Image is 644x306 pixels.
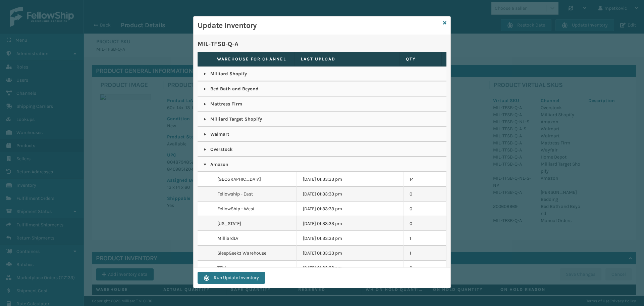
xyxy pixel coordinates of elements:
td: [DATE] 01:33:33 pm [297,202,404,216]
td: 0 [404,261,446,275]
td: [US_STATE] [211,216,297,231]
label: QTY [406,56,435,62]
p: Bed Bath and Beyond [204,86,440,92]
label: Warehouse for channel [217,56,288,62]
td: 14 [404,172,446,187]
p: Mattress Firm [204,101,440,107]
label: Last Upload [301,56,393,62]
p: Amazon [204,161,440,168]
h3: Update Inventory [198,20,440,31]
td: 0 [404,202,446,216]
p: Milliard Target Shopify [204,116,440,123]
td: [GEOGRAPHIC_DATA] [211,172,297,187]
p: Milliard Shopify [204,71,440,77]
td: TFM [211,261,297,275]
td: 1 [404,246,446,261]
p: MIL-TFSB-Q-A [198,39,446,49]
td: 1 [404,231,446,246]
p: Walmart [204,131,440,138]
td: SleepGeekz Warehouse [211,246,297,261]
td: FellowShip - West [211,202,297,216]
p: Overstock [204,146,440,153]
td: Fellowship - East [211,187,297,202]
td: [DATE] 01:33:33 pm [297,261,404,275]
td: [DATE] 01:33:33 pm [297,246,404,261]
td: MilliardLV [211,231,297,246]
button: Run Update Inventory [198,272,265,284]
td: [DATE] 01:33:33 pm [297,172,404,187]
td: [DATE] 01:33:33 pm [297,216,404,231]
td: 0 [404,187,446,202]
td: [DATE] 01:33:33 pm [297,231,404,246]
td: [DATE] 01:33:33 pm [297,187,404,202]
td: 0 [404,216,446,231]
